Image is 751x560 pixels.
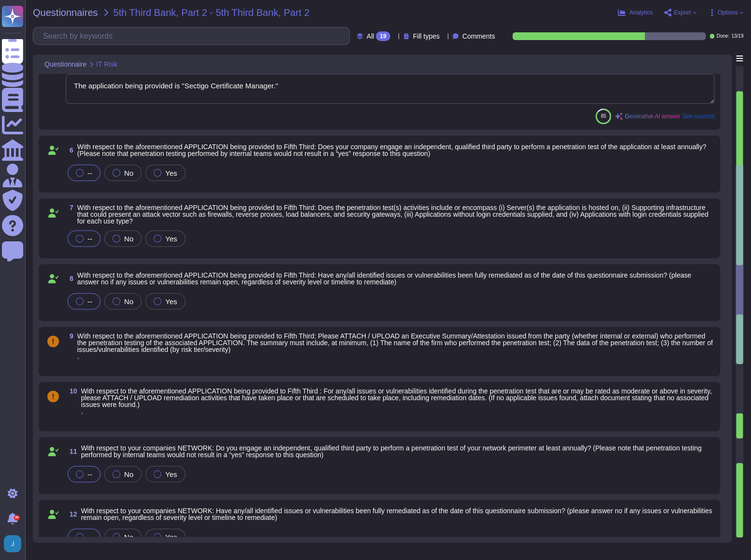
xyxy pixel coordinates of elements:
[66,388,77,394] span: 10
[66,333,73,339] span: 9
[674,10,691,15] span: Export
[44,61,86,68] span: Questionnaire
[165,169,177,177] span: Yes
[124,169,133,177] span: No
[165,533,177,541] span: Yes
[413,33,439,40] span: Fill types
[81,507,712,521] span: With respect to your companies NETWORK: Have any/all identified issues or vulnerabilities been fu...
[77,143,706,157] span: With respect to the aforementioned APPLICATION being provided to Fifth Third: Does your company e...
[367,33,374,40] span: All
[87,169,92,177] span: --
[124,235,133,243] span: No
[2,533,28,554] button: user
[66,448,77,455] span: 11
[87,297,92,306] span: --
[81,387,712,408] span: With respect to the aforementioned APPLICATION being provided to Fifth Third : For any/all issues...
[77,271,691,286] span: With respect to the aforementioned APPLICATION being provided to Fifth Third: Have any/all identi...
[629,10,652,15] span: Analytics
[624,113,680,119] span: Generative AI answer
[124,533,133,541] span: No
[77,204,708,225] span: With respect to the aforementioned APPLICATION being provided to Fifth Third: Does the penetratio...
[38,28,349,44] input: Search by keywords
[731,34,743,39] span: 13 / 19
[66,147,73,154] span: 6
[165,470,177,478] span: Yes
[165,235,177,243] span: Yes
[66,74,714,104] textarea: The application being provided is "Sectigo Certificate Manager."
[682,113,714,119] span: See sources
[718,10,737,15] span: Options
[66,275,73,282] span: 8
[66,204,73,211] span: 7
[33,8,98,17] span: Questionnaires
[376,31,390,41] div: 19
[66,511,77,518] span: 12
[87,470,92,478] span: --
[618,9,652,16] button: Analytics
[601,113,606,119] span: 85
[124,470,133,478] span: No
[113,8,310,17] span: 5th Third Bank, Part 2 - 5th Third Bank, Part 2
[4,535,21,552] img: user
[165,297,177,306] span: Yes
[87,235,92,243] span: --
[87,533,92,541] span: --
[96,61,117,68] span: IT RIsk
[462,33,495,40] span: Comments
[77,332,713,353] span: With respect to the aforementioned APPLICATION being provided to Fifth Third: Please ATTACH / UPL...
[716,34,729,39] span: Done:
[14,515,20,520] div: 9+
[124,297,133,306] span: No
[81,444,702,459] span: With respect to your companies NETWORK: Do you engage an independent, qualified third party to pe...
